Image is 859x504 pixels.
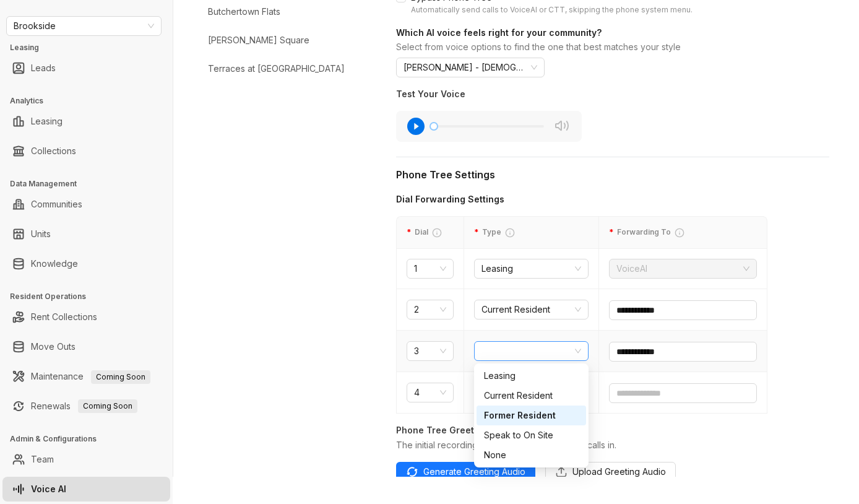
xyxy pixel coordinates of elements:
span: Current Resident [481,300,581,319]
span: 3 [414,342,446,360]
a: Leads [31,56,56,80]
div: Select from voice options to find the one that best matches your style [396,41,829,56]
span: Coming Soon [91,370,150,384]
li: Collections [2,139,170,163]
a: RenewalsComing Soon [31,394,137,419]
div: [PERSON_NAME] Square [208,33,309,47]
div: Which AI voice feels right for your community? [396,26,829,40]
div: Type [474,227,589,238]
li: Communities [2,192,170,217]
li: Team [2,447,170,472]
span: 2 [414,300,446,319]
span: Generate Greeting Audio [423,465,525,479]
span: 1 [414,259,446,278]
div: Leasing [484,369,579,383]
a: Communities [31,192,82,217]
span: Brookside [14,17,154,35]
span: VoiceAI [616,259,749,278]
li: Voice AI [2,477,170,502]
div: Former Resident [477,406,586,425]
li: Rent Collections [2,305,170,329]
li: Renewals [2,394,170,419]
div: Butchertown Flats [208,5,280,19]
div: Speak to On Site [484,428,579,442]
div: None [484,448,579,462]
h3: Resident Operations [10,291,173,302]
div: The initial recording that plays when someone calls in. [396,438,829,452]
div: Dial [407,227,454,238]
span: Coming Soon [78,399,137,413]
div: Dial Forwarding Settings [396,193,767,206]
span: 4 [414,383,446,402]
li: Move Outs [2,334,170,359]
a: Move Outs [31,334,76,359]
h3: Analytics [10,95,173,106]
button: Upload Greeting Audio [545,462,676,482]
div: None [477,445,586,465]
h3: Leasing [10,42,173,53]
div: Speak to On Site [477,425,586,445]
li: Leasing [2,109,170,134]
a: Knowledge [31,251,78,276]
div: Test Your Voice [396,87,644,101]
a: Rent Collections [31,305,97,329]
div: Current Resident [484,389,579,402]
li: Knowledge [2,251,170,276]
a: Units [31,222,51,246]
span: Natasha - American Female [404,58,537,77]
a: Leasing [31,109,63,134]
div: Phone Tree Greeting Audio [396,424,829,437]
span: Former Resident [481,342,581,360]
div: Terraces at [GEOGRAPHIC_DATA] [208,62,345,76]
button: Generate Greeting Audio [396,462,535,482]
div: Automatically send calls to VoiceAI or CTT, skipping the phone system menu. [411,4,693,16]
span: Leasing [481,259,581,278]
div: Former Resident [484,409,579,422]
div: Forwarding To [609,227,757,238]
li: Leads [2,56,170,80]
div: Current Resident [477,386,586,406]
a: Voice AI [31,477,66,502]
span: Upload Greeting Audio [572,465,666,479]
div: Phone Tree Settings [396,167,829,183]
a: Team [31,447,54,472]
a: Collections [31,139,76,163]
li: Units [2,222,170,246]
h3: Data Management [10,178,173,189]
li: Maintenance [2,364,170,389]
h3: Admin & Configurations [10,433,173,445]
div: Leasing [477,366,586,386]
